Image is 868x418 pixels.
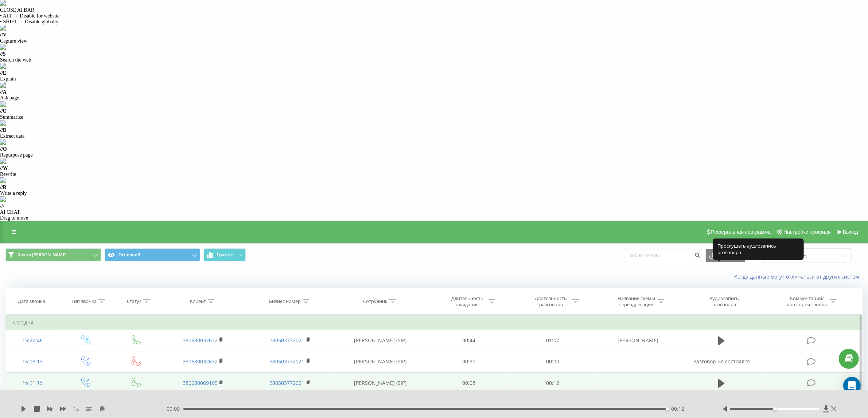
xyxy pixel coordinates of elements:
[217,252,233,257] span: График
[427,372,511,394] td: 00:08
[427,351,511,372] td: 00:30
[786,295,828,308] div: Комментарий/категория звонка
[183,337,218,344] a: 380680032632
[833,221,861,243] a: Выход
[448,295,487,308] div: Длительность ожидания
[105,248,200,261] button: Основной
[270,379,305,386] a: 380503772021
[671,405,684,413] span: 00:12
[71,298,97,304] div: Тип звонка
[190,298,206,304] div: Клиент
[18,298,45,304] div: Дата звонка
[666,407,669,410] div: Accessibility label
[511,330,594,351] td: 01:07
[843,377,861,394] div: Open Intercom Messenger
[269,298,301,304] div: Бизнес номер
[13,334,52,348] div: 15:22:46
[773,221,833,243] a: Настройки профиля
[183,358,218,365] a: 380680032632
[843,229,858,235] span: Выход
[713,238,804,260] div: Прослушать аудиозапись разговора
[711,229,771,235] span: Реферальная программа
[17,252,67,258] span: Кахно [PERSON_NAME]
[773,407,776,410] div: Accessibility label
[511,351,594,372] td: 00:00
[363,298,388,304] div: Сотрудник
[13,376,52,390] div: 15:01:13
[625,249,702,262] input: Поиск по номеру
[270,358,305,365] a: 380503772021
[5,248,101,261] button: Кахно [PERSON_NAME]
[334,372,427,394] td: [PERSON_NAME] (SIP)
[595,330,682,351] td: [PERSON_NAME]
[706,249,745,262] button: Экспорт
[6,315,863,330] td: Сегодня
[693,358,750,365] span: Разговор не состоялся
[270,337,305,344] a: 380503772021
[167,405,183,413] span: 00:00
[334,330,427,351] td: [PERSON_NAME] (SIP)
[511,372,594,394] td: 00:12
[703,221,773,243] a: Реферальная программа
[617,295,656,308] div: Название схемы переадресации
[127,298,141,304] div: Статус
[183,379,218,386] a: 380680069105
[783,229,831,235] span: Настройки профиля
[204,248,246,261] button: График
[427,330,511,351] td: 00:44
[334,351,427,372] td: [PERSON_NAME] (SIP)
[734,273,863,280] a: Когда данные могут отличаться от других систем
[73,405,79,413] span: 1 x
[700,295,748,308] div: Аудиозапись разговора
[532,295,571,308] div: Длительность разговора
[13,355,52,369] div: 15:03:13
